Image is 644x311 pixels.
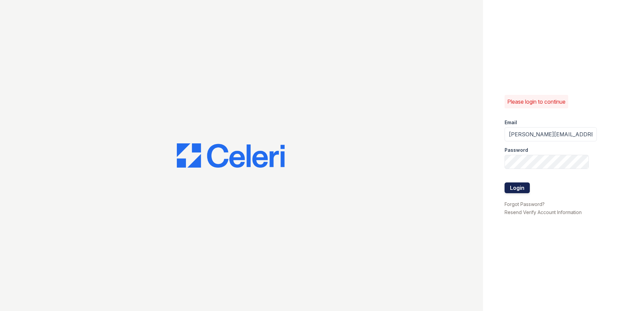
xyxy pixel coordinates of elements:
[507,98,566,106] p: Please login to continue
[505,209,582,215] a: Resend Verify Account Information
[505,119,517,126] label: Email
[505,201,545,207] a: Forgot Password?
[505,182,530,193] button: Login
[505,147,528,153] label: Password
[177,143,285,168] img: CE_Logo_Blue-a8612792a0a2168367f1c8372b55b34899dd931a85d93a1a3d3e32e68fde9ad4.png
